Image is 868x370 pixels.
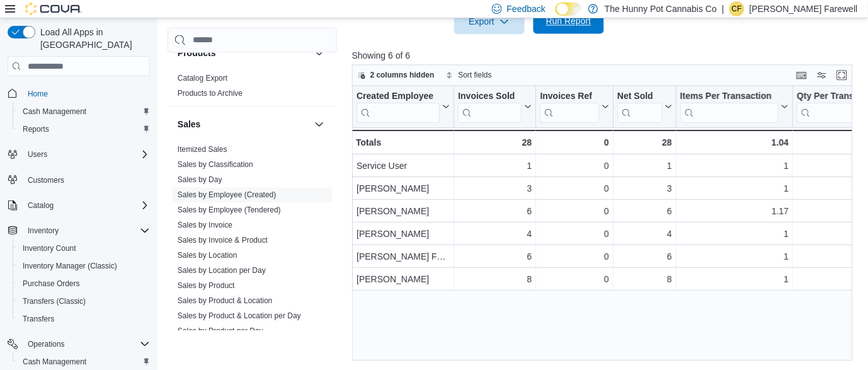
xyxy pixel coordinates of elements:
span: Products to Archive [178,89,243,99]
span: Catalog [28,200,54,211]
div: Net Sold [617,91,662,123]
div: 1 [680,182,789,197]
span: 2 columns hidden [370,70,435,80]
span: Customers [23,172,150,188]
span: Inventory Manager (Classic) [18,258,150,274]
div: Products [168,71,337,107]
span: Sales by Employee (Created) [178,190,277,200]
span: CF [732,1,742,16]
span: Sales by Invoice & Product [178,236,268,246]
button: Net Sold [617,91,672,123]
div: [PERSON_NAME] Farewell [357,250,450,265]
button: Invoices Ref [540,91,608,123]
h3: Sales [178,119,201,131]
a: Itemized Sales [178,146,227,154]
div: 8 [617,272,672,287]
div: Service User [357,159,450,174]
div: Sales [168,142,337,344]
span: Transfers [23,314,54,324]
span: Sales by Invoice [178,221,232,231]
span: Customers [28,175,64,185]
button: Cash Management [13,103,155,120]
a: Home [23,86,53,101]
span: Users [28,149,47,159]
button: Sort fields [441,67,497,83]
span: Home [23,85,150,101]
button: Export [454,9,525,34]
div: Invoices Sold [458,91,522,123]
a: Reports [18,122,54,137]
button: Operations [23,337,70,352]
span: Purchase Orders [18,276,150,291]
span: Transfers (Classic) [23,296,86,306]
a: Products to Archive [178,90,243,98]
div: Invoices Ref [540,91,598,103]
span: Cash Management [23,357,86,367]
div: Invoices Ref [540,91,598,123]
h3: Products [178,47,216,60]
div: 4 [617,227,672,242]
button: Inventory [3,222,155,240]
span: Cash Management [18,104,150,119]
div: 6 [458,250,532,265]
div: [PERSON_NAME] [357,204,450,219]
span: Sales by Employee (Tendered) [178,205,281,216]
span: Users [23,147,150,162]
a: Cash Management [18,354,91,369]
span: Reports [23,124,49,134]
div: [PERSON_NAME] [357,182,450,197]
button: Items Per Transaction [680,91,789,123]
a: Transfers (Classic) [18,294,91,309]
button: Catalog [3,197,155,214]
span: Cash Management [23,107,86,117]
div: Net Sold [617,91,662,103]
a: Sales by Invoice [178,221,232,230]
a: Purchase Orders [18,276,85,291]
div: Items Per Transaction [680,91,779,103]
a: Inventory Manager (Classic) [18,258,122,274]
div: 1 [680,227,789,242]
span: Sales by Product & Location per Day [178,311,301,321]
span: Inventory [28,226,59,236]
div: 1 [458,159,532,174]
span: Sales by Location per Day [178,266,266,276]
span: Sales by Location [178,251,237,261]
p: Showing 6 of 6 [352,49,858,62]
a: Sales by Product & Location per Day [178,312,301,321]
div: 1.17 [680,204,789,219]
span: Inventory [23,223,150,238]
button: Reports [13,120,155,138]
div: [PERSON_NAME] [357,227,450,242]
button: Inventory Count [13,240,155,257]
button: Keyboard shortcuts [794,67,809,83]
span: Transfers [18,311,150,327]
div: 6 [617,250,672,265]
span: Sort fields [459,70,492,80]
a: Sales by Product [178,282,235,291]
p: | [722,1,724,16]
button: Sales [178,119,309,131]
button: Catalog [23,198,59,213]
p: [PERSON_NAME] Farewell [750,1,858,16]
div: Conner Farewell [729,1,745,16]
button: Transfers [13,310,155,328]
a: Sales by Day [178,176,222,185]
a: Sales by Employee (Created) [178,191,277,200]
button: Sales [312,117,327,132]
div: Invoices Sold [458,91,522,103]
button: Operations [3,335,155,353]
img: Cova [25,3,82,15]
span: Sales by Product & Location [178,296,273,306]
a: Sales by Location per Day [178,267,266,275]
span: Operations [23,337,150,352]
div: 1 [617,159,672,174]
div: 3 [617,182,672,197]
input: Dark Mode [556,3,582,16]
a: Sales by Invoice & Product [178,236,268,245]
button: Products [312,46,327,61]
div: Created Employee [357,91,440,103]
span: Reports [18,122,150,137]
a: Sales by Classification [178,161,253,170]
button: Inventory Manager (Classic) [13,257,155,275]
